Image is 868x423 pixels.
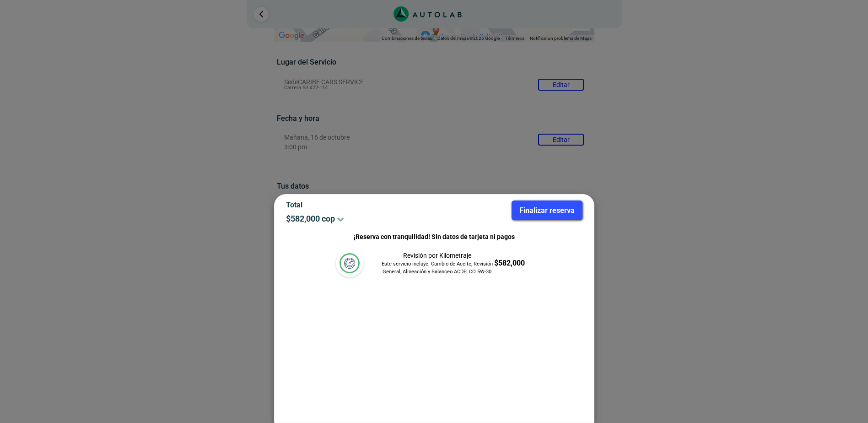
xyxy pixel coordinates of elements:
[512,201,582,220] button: Finalizar reserva
[494,258,525,269] p: $ 582,000
[286,214,427,223] p: $ 582,000 cop
[340,253,360,273] img: revision_por_kilometraje-v3.svg
[380,260,494,276] span: Este servicio incluye: Cambio de Aceite, Revisión General, Alineación y Balanceo ACDELCO 5W-30
[286,201,427,209] p: Total
[286,232,582,242] p: ¡Reserva con tranquilidad! Sin datos de tarjeta ni pagos
[380,251,494,260] p: Revisión por Kilometraje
